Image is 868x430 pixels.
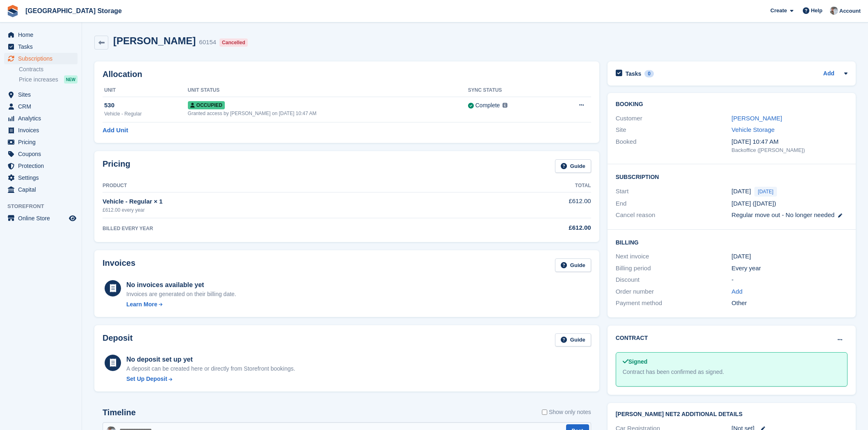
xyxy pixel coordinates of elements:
[103,84,188,97] th: Unit
[616,287,732,296] div: Order number
[616,411,847,418] h2: [PERSON_NAME] Net2 Additional Details
[103,333,132,347] h2: Deposit
[18,89,67,100] span: Sites
[4,136,78,148] a: menu
[644,70,654,77] div: 0
[19,66,78,73] a: Contracts
[126,375,167,383] div: Set Up Deposit
[731,137,847,147] div: [DATE] 10:47 AM
[18,136,67,148] span: Pricing
[731,299,847,308] div: Other
[475,101,500,110] div: Complete
[4,113,78,124] a: menu
[731,146,847,154] div: Backoffice ([PERSON_NAME])
[4,124,78,136] a: menu
[4,160,78,172] a: menu
[188,101,225,109] span: Occupied
[459,179,591,192] th: Total
[616,137,732,154] div: Booked
[126,375,295,383] a: Set Up Deposit
[4,184,78,195] a: menu
[555,258,591,272] a: Guide
[459,223,591,233] div: £612.00
[770,7,787,15] span: Create
[104,110,188,118] div: Vehicle - Regular
[4,89,78,100] a: menu
[103,126,128,135] a: Add Unit
[103,408,136,417] h2: Timeline
[104,101,188,110] div: 530
[754,187,777,197] span: [DATE]
[731,275,847,285] div: -
[731,252,847,261] div: [DATE]
[18,184,67,195] span: Capital
[616,264,732,273] div: Billing period
[616,125,732,135] div: Site
[103,225,459,232] div: BILLED EVERY YEAR
[4,213,78,224] a: menu
[18,113,67,124] span: Analytics
[4,41,78,52] a: menu
[188,110,468,117] div: Granted access by [PERSON_NAME] on [DATE] 10:47 AM
[616,172,847,181] h2: Subscription
[18,148,67,160] span: Coupons
[22,4,125,18] a: [GEOGRAPHIC_DATA] Storage
[18,160,67,172] span: Protection
[616,252,732,261] div: Next invoice
[7,5,19,17] img: stora-icon-8386f47178a22dfd0bd8f6a31ec36ba5ce8667c1dd55bd0f319d3a0aa187defe.svg
[18,41,67,52] span: Tasks
[731,115,782,122] a: [PERSON_NAME]
[503,103,507,108] img: icon-info-grey-7440780725fd019a000dd9b08b2336e03edf1995a4989e88bcd33f0948082b44.svg
[103,70,591,79] h2: Allocation
[839,7,861,15] span: Account
[19,75,78,84] a: Price increases NEW
[126,355,295,364] div: No deposit set up yet
[459,192,591,218] td: £612.00
[126,300,236,309] a: Learn More
[126,280,236,290] div: No invoices available yet
[731,264,847,273] div: Every year
[555,159,591,173] a: Guide
[731,187,751,196] time: 2025-08-15 00:00:00 UTC
[18,29,67,41] span: Home
[18,53,67,64] span: Subscriptions
[188,84,468,97] th: Unit Status
[823,69,834,79] a: Add
[199,38,216,47] div: 60154
[616,187,732,197] div: Start
[626,70,642,77] h2: Tasks
[468,84,554,97] th: Sync Status
[616,238,847,246] h2: Billing
[18,213,67,224] span: Online Store
[616,210,732,220] div: Cancel reason
[542,408,547,416] input: Show only notes
[64,75,78,84] div: NEW
[219,38,248,47] div: Cancelled
[811,7,822,15] span: Help
[616,299,732,308] div: Payment method
[616,114,732,123] div: Customer
[731,126,774,133] a: Vehicle Storage
[113,35,196,46] h2: [PERSON_NAME]
[731,287,742,296] a: Add
[555,333,591,347] a: Guide
[103,179,459,192] th: Product
[731,200,776,207] span: [DATE] ([DATE])
[68,213,78,223] a: Preview store
[4,53,78,64] a: menu
[103,197,459,206] div: Vehicle - Regular × 1
[616,334,648,342] h2: Contract
[731,211,834,218] span: Regular move out - No longer needed
[126,300,157,309] div: Learn More
[18,101,67,112] span: CRM
[103,206,459,214] div: £612.00 every year
[103,159,130,173] h2: Pricing
[7,202,82,210] span: Storefront
[623,358,841,366] div: Signed
[616,275,732,285] div: Discount
[623,368,841,376] div: Contract has been confirmed as signed.
[126,364,295,373] p: A deposit can be created here or directly from Storefront bookings.
[616,101,847,108] h2: Booking
[18,124,67,136] span: Invoices
[830,7,838,15] img: Will Strivens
